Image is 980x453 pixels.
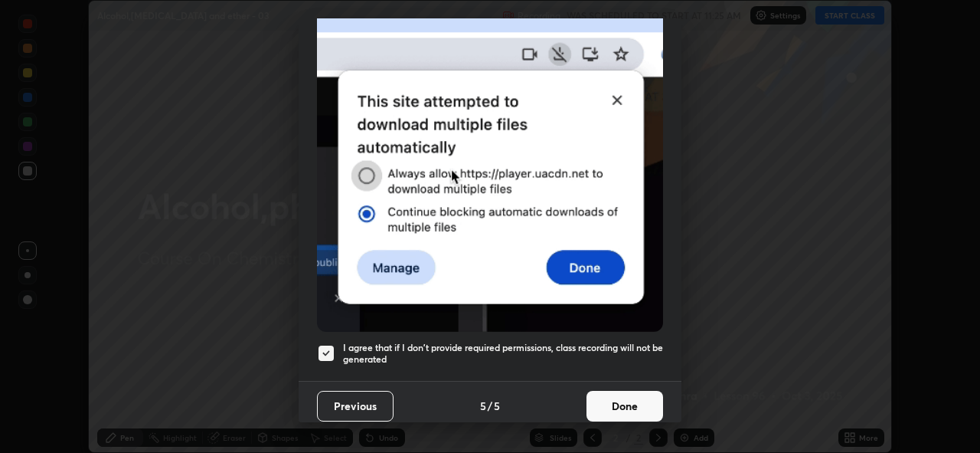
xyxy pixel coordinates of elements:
[317,391,394,422] button: Previous
[488,398,492,414] h4: /
[494,398,500,414] h4: 5
[343,342,663,366] h5: I agree that if I don't provide required permissions, class recording will not be generated
[480,398,486,414] h4: 5
[586,391,663,422] button: Done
